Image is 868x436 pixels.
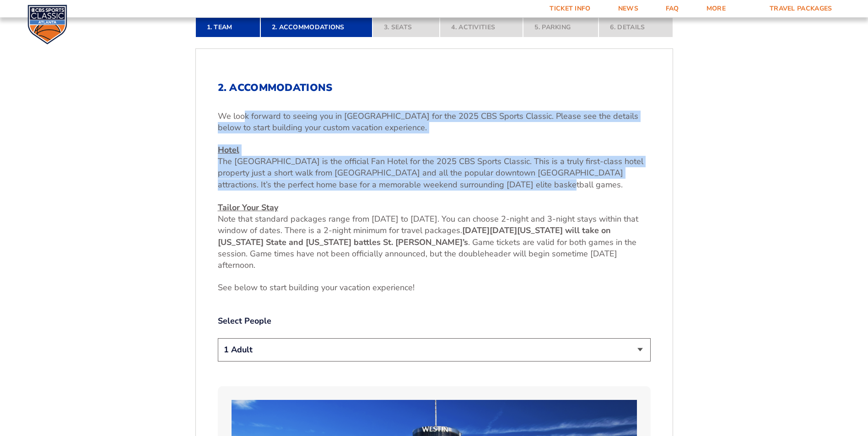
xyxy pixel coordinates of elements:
[218,82,651,94] h2: 2. Accommodations
[377,282,415,293] span: xperience!
[218,202,278,213] u: Tailor Your Stay
[462,225,517,236] strong: [DATE][DATE]
[218,111,651,133] p: We look forward to seeing you in [GEOGRAPHIC_DATA] for the 2025 CBS Sports Classic. Please see th...
[218,225,611,247] strong: [US_STATE] will take on [US_STATE] State and [US_STATE] battles St. [PERSON_NAME]’s
[195,17,260,37] a: 1. Team
[218,237,636,271] span: . Game tickets are valid for both games in the session. Game times have not been officially annou...
[218,144,239,155] u: Hotel
[218,213,638,236] span: Note that standard packages range from [DATE] to [DATE]. You can choose 2-night and 3-night stays...
[218,315,651,327] label: Select People
[218,282,651,293] p: See below to start building your vacation e
[218,156,643,190] span: The [GEOGRAPHIC_DATA] is the official Fan Hotel for the 2025 CBS Sports Classic. This is a truly ...
[27,5,67,44] img: CBS Sports Classic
